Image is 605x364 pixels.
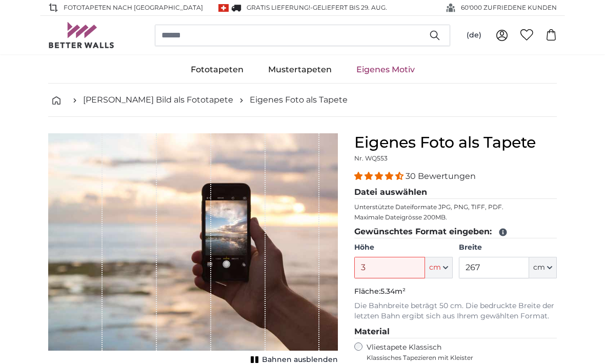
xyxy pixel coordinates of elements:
span: 30 Bewertungen [406,171,476,181]
img: Schweiz [218,4,229,12]
span: GRATIS Lieferung! [247,4,310,11]
legend: Gewünschtes Format eingeben: [354,226,557,238]
span: cm [533,262,545,273]
a: [PERSON_NAME] Bild als Fototapete [83,94,233,106]
nav: breadcrumbs [48,84,557,117]
span: 60'000 ZUFRIEDENE KUNDEN [461,3,557,12]
span: 5.34m² [380,287,406,296]
span: 4.33 stars [354,171,406,181]
legend: Material [354,326,557,338]
p: Fläche: [354,287,557,297]
span: cm [429,262,441,273]
a: Eigenes Foto als Tapete [250,94,348,106]
label: Breite [459,242,557,253]
a: Fototapeten [178,56,256,83]
label: Höhe [354,242,452,253]
h1: Eigenes Foto als Tapete [354,133,557,152]
span: Geliefert bis 29. Aug. [313,4,387,11]
legend: Datei auswählen [354,186,557,199]
span: - [310,4,387,11]
img: Betterwalls [48,22,115,48]
label: Vliestapete Klassisch [367,342,548,362]
button: (de) [458,26,490,45]
button: cm [425,257,453,278]
a: Eigenes Motiv [344,56,427,83]
span: Fototapeten nach [GEOGRAPHIC_DATA] [64,3,203,12]
button: cm [529,257,557,278]
p: Maximale Dateigrösse 200MB. [354,213,557,221]
a: Mustertapeten [256,56,344,83]
span: Nr. WQ553 [354,154,388,162]
p: Die Bahnbreite beträgt 50 cm. Die bedruckte Breite der letzten Bahn ergibt sich aus Ihrem gewählt... [354,301,557,321]
span: Klassisches Tapezieren mit Kleister [367,354,548,362]
p: Unterstützte Dateiformate JPG, PNG, TIFF, PDF. [354,203,557,211]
